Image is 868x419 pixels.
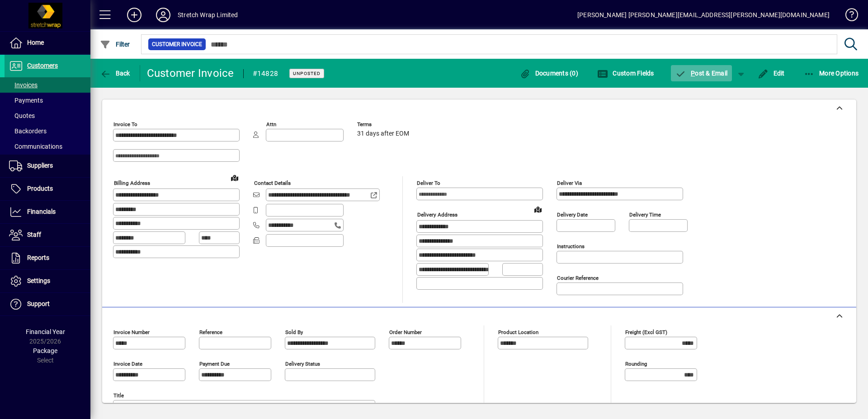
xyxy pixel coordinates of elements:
span: Settings [27,277,50,284]
a: View on map [227,170,242,185]
a: Suppliers [5,155,90,177]
span: 31 days after EOM [357,130,409,137]
span: Custom Fields [597,70,654,77]
mat-label: Instructions [557,243,585,250]
mat-label: Deliver via [557,180,582,186]
span: Edit [758,70,785,77]
span: Reports [27,254,49,261]
mat-label: Rounding [625,361,647,367]
div: Stretch Wrap Limited [178,8,238,22]
span: Suppliers [27,162,53,169]
mat-label: Courier Reference [557,275,599,281]
a: Support [5,293,90,315]
span: Package [33,347,57,354]
a: Reports [5,247,90,269]
span: ost & Email [675,70,728,77]
button: Filter [98,36,132,52]
app-page-header-button: Back [90,65,140,81]
mat-label: Freight (excl GST) [625,329,667,335]
span: Customer Invoice [152,40,202,49]
span: Back [100,70,130,77]
a: Quotes [5,108,90,123]
a: Products [5,178,90,200]
span: Invoices [9,81,38,89]
mat-label: Product location [498,329,538,335]
button: Documents (0) [517,65,580,81]
span: P [691,70,695,77]
a: Invoices [5,77,90,93]
mat-label: Title [113,392,124,399]
span: Financial Year [26,328,65,335]
mat-label: Order number [389,329,422,335]
div: #14828 [253,66,278,81]
mat-label: Attn [266,121,276,127]
span: Communications [9,143,62,150]
a: Financials [5,201,90,223]
button: More Options [802,65,861,81]
mat-label: Delivery time [629,212,661,218]
a: Communications [5,139,90,154]
button: Edit [755,65,787,81]
mat-label: Reference [199,329,222,335]
span: Unposted [293,71,321,76]
a: Knowledge Base [839,2,857,31]
span: Home [27,39,44,46]
span: Support [27,300,50,307]
span: Documents (0) [519,70,578,77]
a: Backorders [5,123,90,139]
button: Custom Fields [595,65,656,81]
mat-label: Delivery status [285,361,320,367]
mat-label: Deliver To [417,180,440,186]
span: Customers [27,62,58,69]
a: Payments [5,93,90,108]
div: Customer Invoice [147,66,234,80]
span: Terms [357,122,411,127]
span: More Options [804,70,859,77]
button: Post & Email [671,65,732,81]
a: Staff [5,224,90,246]
span: Quotes [9,112,35,119]
mat-label: Payment due [199,361,230,367]
a: Settings [5,270,90,292]
span: Filter [100,41,130,48]
button: Back [98,65,132,81]
span: Backorders [9,127,47,135]
a: View on map [531,202,545,217]
button: Profile [149,7,178,23]
span: Staff [27,231,41,238]
mat-label: Invoice To [113,121,137,127]
span: Payments [9,97,43,104]
a: Home [5,32,90,54]
mat-label: Delivery date [557,212,588,218]
mat-label: Sold by [285,329,303,335]
span: Financials [27,208,56,215]
span: Products [27,185,53,192]
button: Add [120,7,149,23]
mat-label: Invoice date [113,361,142,367]
div: [PERSON_NAME] [PERSON_NAME][EMAIL_ADDRESS][PERSON_NAME][DOMAIN_NAME] [577,8,830,22]
mat-label: Invoice number [113,329,150,335]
